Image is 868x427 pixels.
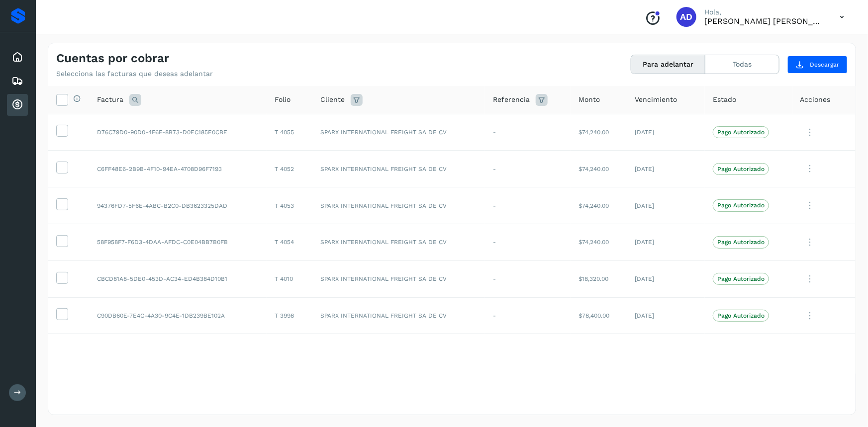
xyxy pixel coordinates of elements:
p: Pago Autorizado [717,239,765,246]
div: Embarques [7,70,28,92]
td: $78,400.00 [571,297,627,334]
div: Cuentas por cobrar [7,94,28,116]
td: 58F958F7-F6D3-4DAA-AFDC-C0E04BB7B0FB [89,224,267,260]
td: T 4055 [267,114,312,151]
td: C90DB60E-7E4C-4A30-9C4E-1DB239BE102A [89,297,267,334]
span: Estado [713,94,736,105]
p: ALMA DELIA CASTAÑEDA MERCADO [704,16,824,26]
td: CBCD81A8-5DE0-453D-AC34-ED4B384D10B1 [89,260,267,297]
td: SPARX INTERNATIONAL FREIGHT SA DE CV [312,151,484,187]
td: T 4053 [267,187,312,224]
td: SPARX INTERNATIONAL FREIGHT SA DE CV [312,260,484,297]
p: Pago Autorizado [717,275,765,282]
p: Pago Autorizado [717,202,765,209]
td: $74,240.00 [571,114,627,151]
span: Folio [275,94,290,105]
p: Selecciona las facturas que deseas adelantar [56,70,213,78]
span: Factura [97,94,123,105]
td: SPARX INTERNATIONAL FREIGHT SA DE CV [312,297,484,334]
button: Todas [705,55,779,74]
td: - [485,224,571,260]
span: Acciones [800,94,831,105]
td: D76C79D0-90D0-4F6E-8B73-D0EC185E0CBE [89,114,267,151]
p: Hola, [704,8,824,16]
td: - [485,297,571,334]
td: $18,320.00 [571,260,627,297]
h4: Cuentas por cobrar [56,51,169,66]
span: Vencimiento [635,94,677,105]
span: Cliente [320,94,345,105]
td: T 4010 [267,260,312,297]
span: Monto [579,94,600,105]
button: Descargar [787,56,848,74]
td: [DATE] [627,260,705,297]
button: Para adelantar [631,55,705,74]
td: C6FF48E6-2B9B-4F10-94EA-4708D96F7193 [89,151,267,187]
td: $74,240.00 [571,224,627,260]
td: - [485,151,571,187]
td: - [485,260,571,297]
div: Inicio [7,46,28,68]
td: [DATE] [627,297,705,334]
td: $74,240.00 [571,187,627,224]
td: 94376FD7-5F6E-4ABC-B2C0-DB3623325DAD [89,187,267,224]
td: SPARX INTERNATIONAL FREIGHT SA DE CV [312,114,484,151]
p: Pago Autorizado [717,129,765,136]
td: $74,240.00 [571,151,627,187]
td: [DATE] [627,114,705,151]
td: SPARX INTERNATIONAL FREIGHT SA DE CV [312,224,484,260]
td: - [485,187,571,224]
td: T 3998 [267,297,312,334]
td: T 4054 [267,224,312,260]
td: [DATE] [627,187,705,224]
p: Pago Autorizado [717,312,765,319]
td: SPARX INTERNATIONAL FREIGHT SA DE CV [312,187,484,224]
td: - [485,114,571,151]
span: Descargar [810,60,839,69]
td: [DATE] [627,224,705,260]
span: Referencia [493,94,530,105]
td: T 4052 [267,151,312,187]
p: Pago Autorizado [717,166,765,172]
td: [DATE] [627,151,705,187]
